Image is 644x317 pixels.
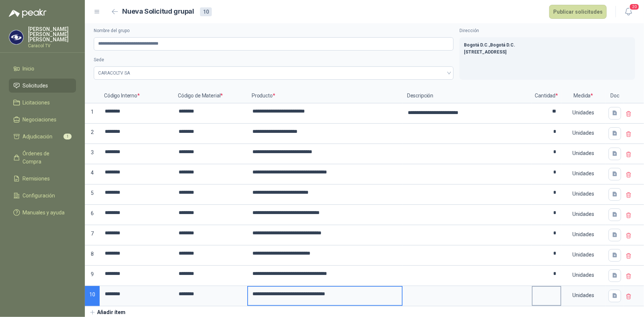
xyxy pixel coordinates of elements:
button: 20 [622,5,635,18]
div: Unidades [562,124,605,141]
a: Inicio [9,62,76,76]
div: Unidades [562,165,605,182]
div: 10 [200,7,212,16]
img: Company Logo [9,30,23,44]
a: Adjudicación1 [9,130,76,144]
h2: Nueva Solicitud grupal [123,6,194,17]
p: [STREET_ADDRESS] [464,49,631,56]
div: Unidades [562,185,605,202]
p: Código Interno [100,89,173,103]
span: CARACOLTV SA [98,68,449,79]
p: 7 [85,225,100,245]
p: 6 [85,205,100,225]
span: Solicitudes [23,82,48,90]
span: Configuración [23,192,55,200]
p: 9 [85,266,100,286]
div: Unidades [562,287,605,304]
span: Adjudicación [23,132,53,141]
p: Doc [606,89,624,103]
div: Unidades [562,145,605,162]
p: 3 [85,144,100,164]
p: Código de Material [173,89,247,103]
p: 1 [85,103,100,124]
div: Unidades [562,246,605,263]
a: Licitaciones [9,96,76,110]
p: 10 [85,286,100,306]
p: 2 [85,124,100,144]
p: Caracol TV [28,44,76,48]
p: Medida [561,89,606,103]
span: Manuales y ayuda [23,209,65,217]
a: Órdenes de Compra [9,147,76,169]
img: Logo peakr [9,9,47,18]
button: Publicar solicitudes [549,5,607,19]
a: Remisiones [9,172,76,186]
p: Producto [247,89,403,103]
span: Inicio [23,65,35,73]
div: Unidades [562,104,605,121]
p: Descripción [403,89,532,103]
span: Licitaciones [23,99,50,107]
label: Dirección [459,27,635,34]
p: 4 [85,164,100,185]
a: Configuración [9,189,76,203]
a: Negociaciones [9,113,76,127]
p: [PERSON_NAME] [PERSON_NAME] [PERSON_NAME] [28,27,76,42]
span: 1 [63,134,72,139]
div: Unidades [562,226,605,243]
p: 5 [85,185,100,205]
p: Cantidad [532,89,561,103]
span: 20 [629,3,640,10]
p: Bogotá D.C. , Bogotá D.C. [464,42,631,49]
div: Unidades [562,266,605,283]
div: Unidades [562,206,605,223]
a: Solicitudes [9,79,76,93]
span: Remisiones [23,175,50,183]
label: Nombre del grupo [94,27,454,34]
a: Manuales y ayuda [9,206,76,220]
label: Sede [94,56,454,63]
span: Órdenes de Compra [23,149,69,166]
p: 8 [85,245,100,266]
span: Negociaciones [23,116,57,124]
